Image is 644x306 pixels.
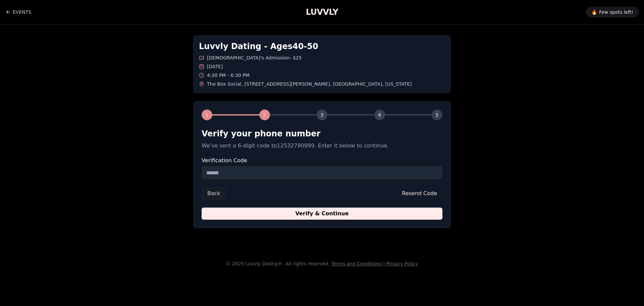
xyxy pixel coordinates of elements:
div: 1 [202,110,212,120]
span: Few spots left! [599,9,633,15]
span: The Box Social , [STREET_ADDRESS][PERSON_NAME] , [GEOGRAPHIC_DATA] , [US_STATE] [207,81,412,87]
div: 5 [432,110,442,120]
p: We've sent a 6-digit code to 12532790999 . Enter it below to continue. [202,142,442,150]
a: Back to events [5,5,31,19]
a: Privacy Policy [386,261,418,266]
div: 3 [317,110,327,120]
span: [DEMOGRAPHIC_DATA]'s Admission - $25 [207,54,302,61]
a: Terms and Conditions [331,261,382,266]
h1: Luvvly Dating - Ages 40 - 50 [199,41,445,52]
span: | [383,261,385,266]
span: [DATE] [207,63,223,70]
label: Verification Code [202,158,442,163]
button: Resend Code [396,187,442,200]
span: 4:30 PM - 6:30 PM [207,72,250,79]
h2: Verify your phone number [202,128,442,139]
span: 🔥 [591,9,597,15]
div: 2 [259,110,270,120]
button: Back [202,187,226,200]
button: Verify & Continue [202,208,442,220]
a: LUVVLY [306,7,338,17]
div: 4 [374,110,385,120]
